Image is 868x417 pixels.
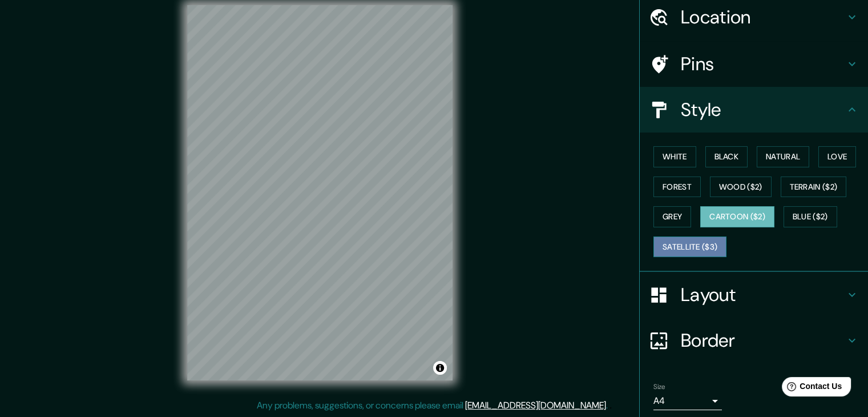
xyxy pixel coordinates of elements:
[705,146,748,167] button: Black
[187,5,453,380] canvas: Map
[766,372,855,404] iframe: Help widget launcher
[640,272,868,318] div: Layout
[710,177,772,198] button: Wood ($2)
[433,361,447,375] button: Toggle attribution
[257,399,608,412] p: Any problems, suggestions, or concerns please email .
[681,53,845,75] h4: Pins
[653,236,726,258] button: Satellite ($3)
[781,177,847,198] button: Terrain ($2)
[640,87,868,133] div: Style
[681,329,845,352] h4: Border
[609,399,612,412] div: .
[640,41,868,87] div: Pins
[608,399,609,412] div: .
[784,206,837,227] button: Blue ($2)
[653,177,701,198] button: Forest
[653,392,722,410] div: A4
[465,399,606,411] a: [EMAIL_ADDRESS][DOMAIN_NAME]
[757,146,809,167] button: Natural
[681,6,845,29] h4: Location
[653,382,665,392] label: Size
[653,206,691,227] button: Grey
[681,98,845,121] h4: Style
[681,283,845,306] h4: Layout
[653,146,696,167] button: White
[818,146,856,167] button: Love
[640,318,868,363] div: Border
[700,206,774,227] button: Cartoon ($2)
